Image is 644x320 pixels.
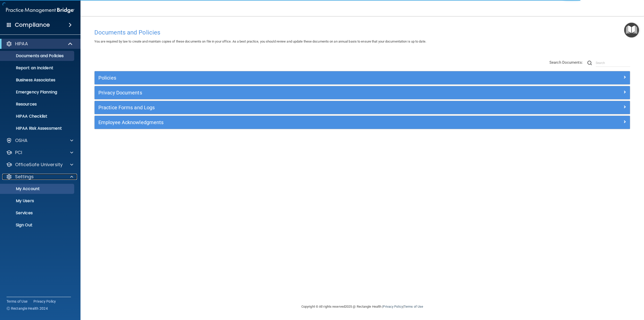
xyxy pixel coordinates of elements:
span: Search Documents: [549,60,583,65]
p: Settings [15,174,34,180]
p: OSHA [15,137,28,144]
div: Copyright © All rights reserved 2025 @ Rectangle Health | | [270,299,454,315]
p: HIPAA [15,41,28,47]
img: ic-search.3b580494.png [587,61,592,65]
span: You are required by law to create and maintain copies of these documents on file in your office. ... [94,40,426,43]
a: Settings [6,174,73,180]
a: Practice Forms and Logs [98,103,626,112]
a: PCI [6,150,73,156]
a: Privacy Policy [383,305,403,308]
p: My Users [3,198,72,203]
img: PMB logo [6,5,74,15]
a: Policies [98,74,626,82]
h5: Policies [98,75,492,81]
a: Privacy Documents [98,89,626,97]
p: PCI [15,150,22,156]
a: Terms of Use [7,299,27,304]
a: OfficeSafe University [6,162,73,168]
a: HIPAA [6,41,73,47]
h4: Documents and Policies [94,29,630,36]
h5: Employee Acknowledgments [98,120,492,125]
a: Privacy Policy [33,299,56,304]
p: Emergency Planning [3,90,72,95]
p: Documents and Policies [3,53,72,58]
p: Business Associates [3,78,72,83]
h4: Compliance [15,21,50,28]
a: OSHA [6,137,73,144]
h5: Practice Forms and Logs [98,105,492,110]
p: Sign Out [3,223,72,228]
p: My Account [3,186,72,191]
p: OfficeSafe University [15,162,63,168]
p: Services [3,210,72,216]
span: Ⓒ Rectangle Health 2024 [7,306,48,311]
h5: Privacy Documents [98,90,492,95]
input: Search [596,59,630,67]
p: HIPAA Risk Assessment [3,126,72,131]
a: Terms of Use [404,305,423,308]
p: Report an Incident [3,65,72,70]
p: HIPAA Checklist [3,114,72,119]
iframe: Drift Widget Chat Controller [557,284,638,304]
p: Resources [3,102,72,107]
a: Employee Acknowledgments [98,118,626,126]
button: Open Resource Center [624,23,639,38]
